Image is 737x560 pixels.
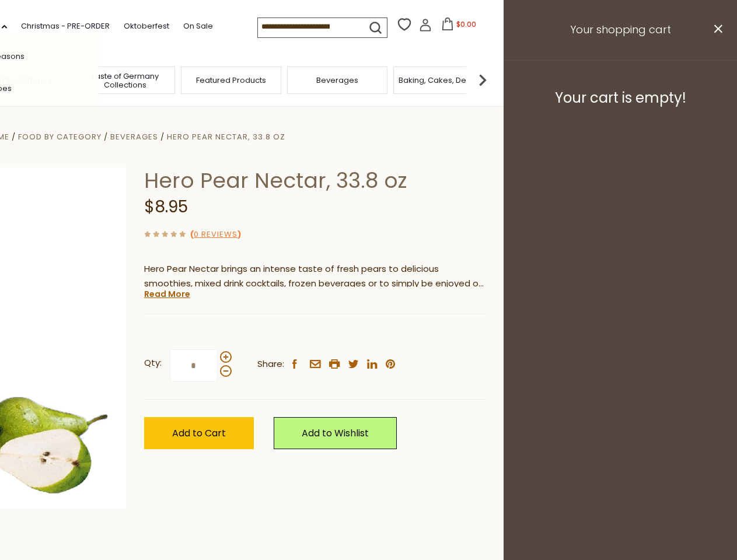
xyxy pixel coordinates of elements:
[196,76,266,85] a: Featured Products
[183,20,213,33] a: On Sale
[316,76,358,85] a: Beverages
[172,426,226,440] span: Add to Cart
[144,195,188,218] span: $8.95
[190,229,241,240] span: ( )
[434,17,484,35] button: $0.00
[456,19,476,29] span: $0.00
[18,131,102,142] a: Food By Category
[399,76,489,85] a: Baking, Cakes, Desserts
[110,131,158,142] a: Beverages
[170,349,218,381] input: Qty:
[144,262,485,291] p: Hero Pear Nectar brings an intense taste of fresh pears to delicious smoothies, mixed drink cockt...
[471,68,494,92] img: next arrow
[257,357,284,372] span: Share:
[194,229,237,241] a: 0 Reviews
[144,167,485,194] h1: Hero Pear Nectar, 33.8 oz
[167,131,285,142] a: Hero Pear Nectar, 33.8 oz
[124,20,169,33] a: Oktoberfest
[144,417,254,449] button: Add to Cart
[144,356,162,370] strong: Qty:
[78,72,172,89] a: Taste of Germany Collections
[144,288,190,300] a: Read More
[21,20,110,33] a: Christmas - PRE-ORDER
[274,417,397,449] a: Add to Wishlist
[518,89,722,107] h3: Your cart is empty!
